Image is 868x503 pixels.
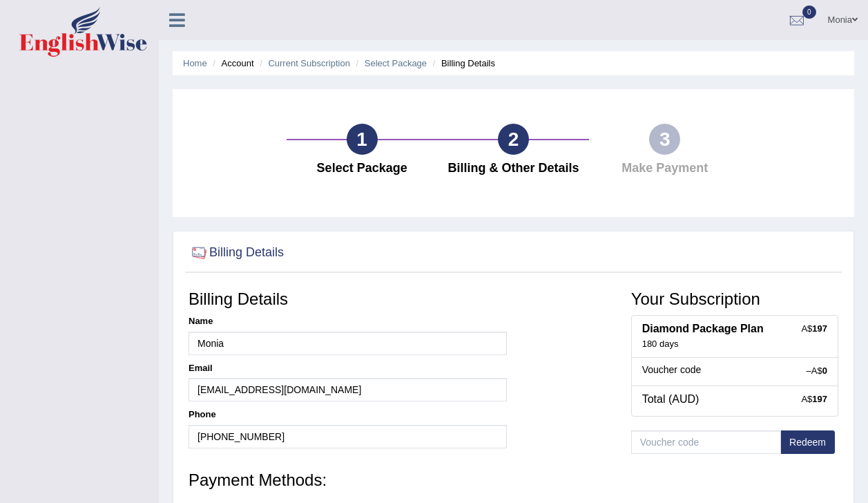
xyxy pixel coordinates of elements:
[189,362,213,374] label: Email
[822,366,827,376] strong: 0
[631,290,838,308] h3: Your Subscription
[642,339,827,350] div: 180 days
[189,471,838,489] h3: Payment Methods:
[649,124,680,155] div: 3
[642,365,827,375] h5: Voucher code
[801,393,827,406] div: A$
[642,393,827,406] h4: Total (AUD)
[365,58,427,68] a: Select Package
[183,58,207,68] a: Home
[189,290,507,308] h3: Billing Details
[189,243,284,263] h2: Billing Details
[430,57,495,70] li: Billing Details
[596,162,733,175] h4: Make Payment
[209,57,253,70] li: Account
[293,162,431,175] h4: Select Package
[347,124,378,155] div: 1
[802,6,816,19] span: 0
[812,323,827,334] strong: 197
[801,323,827,335] div: A$
[445,162,582,175] h4: Billing & Other Details
[642,323,764,334] b: Diamond Package Plan
[498,124,529,155] div: 2
[189,315,213,328] label: Name
[631,430,781,454] input: Voucher code
[812,394,827,404] strong: 197
[189,408,216,421] label: Phone
[807,365,827,377] div: –A$
[780,430,835,454] button: Redeem
[268,58,350,68] a: Current Subscription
